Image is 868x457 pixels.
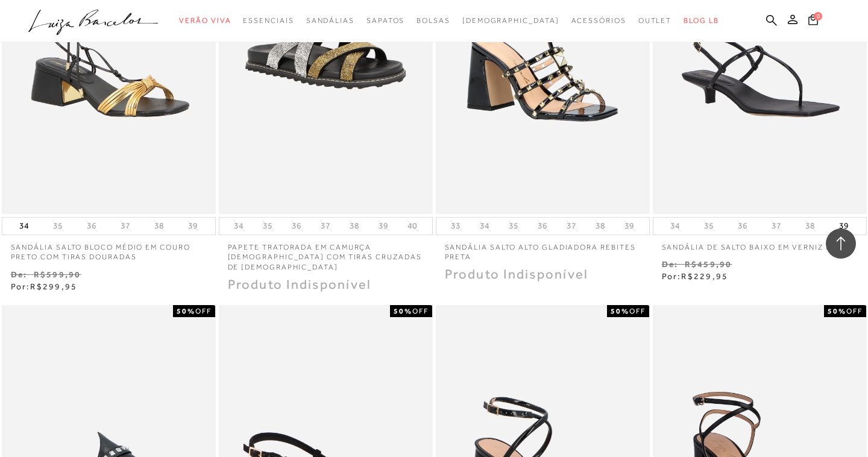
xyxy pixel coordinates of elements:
span: OFF [195,307,212,315]
a: SANDÁLIA DE SALTO BAIXO EM VERNIZ PRETO [653,235,867,253]
span: Sandálias [306,16,354,25]
span: Verão Viva [179,16,231,25]
a: categoryNavScreenReaderText [179,10,231,32]
span: Essenciais [243,16,294,25]
span: R$299,95 [30,282,77,291]
button: 39 [835,218,852,235]
button: 35 [700,220,717,232]
a: categoryNavScreenReaderText [417,10,450,32]
span: BLOG LB [684,16,719,25]
strong: 50% [394,307,412,315]
button: 37 [317,220,334,232]
span: OFF [846,307,863,315]
span: [DEMOGRAPHIC_DATA] [462,16,559,25]
span: Produto Indisponível [228,277,372,292]
span: Bolsas [417,16,450,25]
button: 34 [667,220,684,232]
button: 34 [476,220,493,232]
span: Sapatos [366,16,404,25]
span: Produto Indisponível [445,266,589,282]
button: 34 [16,218,33,235]
button: 33 [447,220,464,232]
a: categoryNavScreenReaderText [366,10,404,32]
a: SANDÁLIA SALTO ALTO GLADIADORA REBITES PRETA [436,235,650,263]
button: 38 [802,220,819,232]
button: 0 [805,13,822,30]
strong: 50% [177,307,195,315]
span: OFF [629,307,646,315]
button: 37 [768,220,785,232]
button: 39 [375,220,392,232]
span: 0 [814,12,822,20]
button: 36 [534,220,551,232]
strong: 50% [828,307,846,315]
button: 38 [346,220,363,232]
a: categoryNavScreenReaderText [638,10,672,32]
button: 37 [563,220,580,232]
a: categoryNavScreenReaderText [243,10,294,32]
button: 36 [734,220,751,232]
small: R$599,90 [34,269,81,279]
button: 36 [83,220,100,232]
a: noSubCategoriesText [462,10,559,32]
button: 39 [184,220,201,232]
span: Por: [11,282,78,291]
a: categoryNavScreenReaderText [306,10,354,32]
span: Acessórios [571,16,626,25]
small: R$459,90 [685,259,732,269]
a: SANDÁLIA SALTO BLOCO MÉDIO EM COURO PRETO COM TIRAS DOURADAS [2,235,216,263]
span: OFF [412,307,429,315]
button: 38 [592,220,609,232]
button: 35 [505,220,522,232]
span: R$229,95 [681,271,728,281]
a: categoryNavScreenReaderText [571,10,626,32]
span: Outlet [638,16,672,25]
button: 34 [230,220,247,232]
button: 38 [151,220,168,232]
strong: 50% [611,307,629,315]
small: De: [662,259,679,269]
button: 35 [259,220,276,232]
button: 40 [404,220,421,232]
button: 36 [288,220,305,232]
span: Por: [662,271,729,281]
button: 35 [49,220,66,232]
small: De: [11,269,28,279]
button: 37 [117,220,134,232]
a: BLOG LB [684,10,719,32]
a: PAPETE TRATORADA EM CAMURÇA [DEMOGRAPHIC_DATA] COM TIRAS CRUZADAS DE [DEMOGRAPHIC_DATA] [219,235,433,273]
button: 39 [621,220,638,232]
